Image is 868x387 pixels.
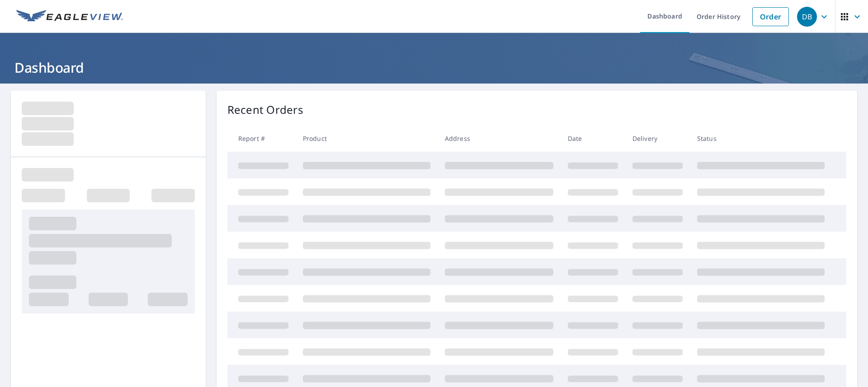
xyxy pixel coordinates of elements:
div: DB [797,7,817,27]
th: Delivery [625,125,690,152]
img: EV Logo [16,10,123,23]
th: Status [690,125,832,152]
th: Report # [227,125,296,152]
p: Recent Orders [227,102,303,118]
th: Address [438,125,561,152]
h1: Dashboard [11,58,857,77]
th: Date [561,125,625,152]
a: Order [752,7,789,26]
th: Product [296,125,438,152]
